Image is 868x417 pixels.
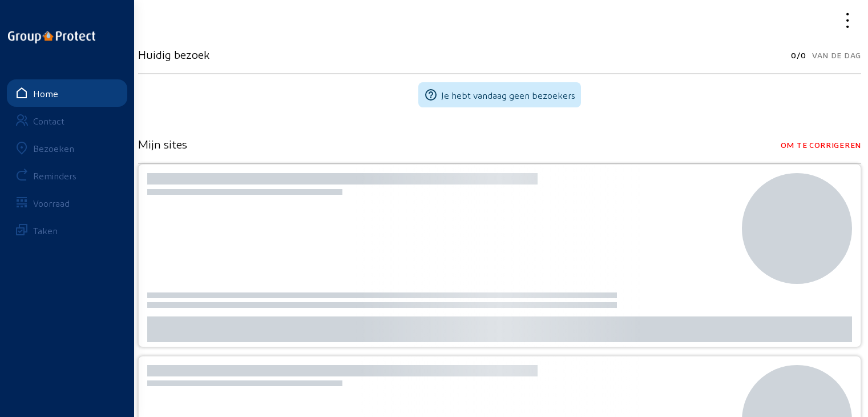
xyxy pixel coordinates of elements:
[781,137,861,153] span: Om te corrigeren
[138,137,187,151] h3: Mijn sites
[8,31,95,43] img: logo-oneline.png
[7,162,127,189] a: Reminders
[33,170,76,181] div: Reminders
[7,189,127,216] a: Voorraad
[812,47,861,63] span: Van de dag
[441,90,575,101] span: Je hebt vandaag geen bezoekers
[7,107,127,134] a: Contact
[791,47,806,63] span: 0/0
[33,88,58,99] div: Home
[33,143,74,154] div: Bezoeken
[33,198,70,209] div: Voorraad
[33,115,64,126] div: Contact
[7,79,127,107] a: Home
[424,88,438,102] mat-icon: help_outline
[33,225,58,236] div: Taken
[138,47,209,61] h3: Huidig bezoek
[7,216,127,244] a: Taken
[7,134,127,162] a: Bezoeken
